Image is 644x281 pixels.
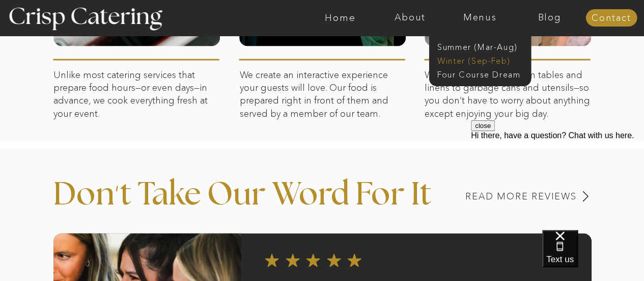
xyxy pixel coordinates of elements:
a: Contact [585,13,637,23]
p: We bring everything—from tables and linens to garbage cans and utensils—so you don’t have to worr... [425,69,591,168]
a: Read MORE REVIEWS [415,192,577,201]
a: Summer (Mar-Aug) [437,41,528,51]
a: Menus [445,13,515,23]
a: About [375,13,445,23]
p: Don t Take Our Word For It [53,179,457,226]
p: Unlike most catering services that prepare food hours—or even days—in advance, we cook everything... [53,69,220,168]
iframe: podium webchat widget prompt [471,120,644,243]
a: Blog [515,13,584,23]
p: We create an interactive experience your guests will love. Our food is prepared right in front of... [240,69,406,168]
a: Home [305,13,375,23]
a: Four Course Dream [437,69,528,79]
h3: ' [96,180,138,206]
a: Winter (Sep-Feb) [437,55,521,65]
iframe: podium webchat widget bubble [542,230,644,281]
